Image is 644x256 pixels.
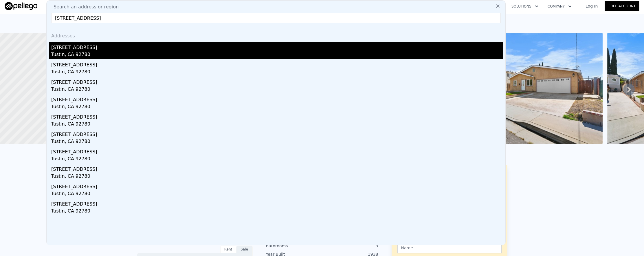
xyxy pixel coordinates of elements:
[49,28,503,42] div: Addresses
[579,3,605,9] a: Log In
[51,94,503,103] div: [STREET_ADDRESS]
[49,3,119,10] span: Search an address or region
[51,164,503,173] div: [STREET_ADDRESS]
[397,242,502,253] input: Name
[51,51,503,59] div: Tustin, CA 92780
[51,103,503,111] div: Tustin, CA 92780
[51,86,503,94] div: Tustin, CA 92780
[5,2,37,10] img: Pellego
[51,173,503,181] div: Tustin, CA 92780
[322,243,378,249] div: 3
[51,155,503,164] div: Tustin, CA 92780
[220,246,236,253] div: Rent
[51,13,501,23] input: Enter an address, city, region, neighborhood or zip code
[436,33,603,144] img: Sale: 167394585 Parcel: 63376948
[51,59,503,68] div: [STREET_ADDRESS]
[266,243,322,249] div: Bathrooms
[507,1,543,12] button: Solutions
[236,246,253,253] div: Sale
[51,77,503,86] div: [STREET_ADDRESS]
[51,111,503,121] div: [STREET_ADDRESS]
[605,1,639,11] a: Free Account
[51,121,503,129] div: Tustin, CA 92780
[51,146,503,155] div: [STREET_ADDRESS]
[51,208,503,216] div: Tustin, CA 92780
[51,129,503,138] div: [STREET_ADDRESS]
[51,198,503,208] div: [STREET_ADDRESS]
[51,138,503,146] div: Tustin, CA 92780
[51,190,503,198] div: Tustin, CA 92780
[51,42,503,51] div: [STREET_ADDRESS]
[543,1,576,12] button: Company
[51,181,503,190] div: [STREET_ADDRESS]
[51,68,503,77] div: Tustin, CA 92780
